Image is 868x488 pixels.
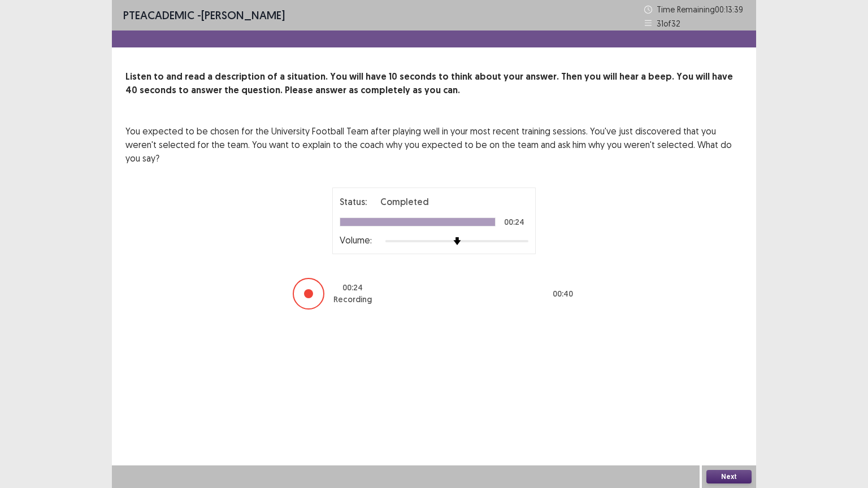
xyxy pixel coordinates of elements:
[706,470,752,483] button: Next
[340,233,372,247] p: Volume:
[504,218,524,226] p: 00:24
[380,195,429,208] p: Completed
[340,195,367,208] p: Status:
[657,18,680,29] p: 31 of 32
[123,7,285,24] p: - [PERSON_NAME]
[453,237,461,245] img: arrow-thumb
[123,8,194,22] span: PTE academic
[125,124,743,165] p: You expected to be chosen for the University Football Team after playing well in your most recent...
[333,294,372,306] p: Recording
[125,70,743,97] p: Listen to and read a description of a situation. You will have 10 seconds to think about your ans...
[657,3,745,15] p: Time Remaining 00 : 13 : 39
[553,288,573,300] p: 00 : 40
[342,282,363,294] p: 00 : 24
